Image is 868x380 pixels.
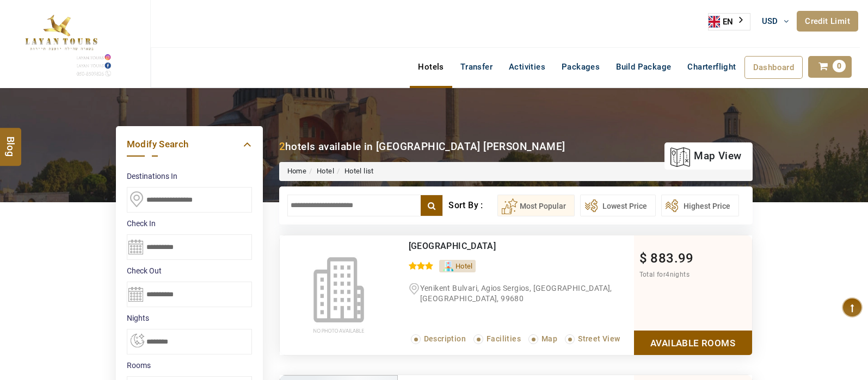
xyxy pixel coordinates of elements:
[639,271,690,278] span: Total for nights
[608,56,679,78] a: Build Package
[334,166,374,177] li: Hotel list
[280,235,398,355] img: noimage.jpg
[666,271,669,278] span: 4
[708,13,750,30] aside: Language selected: English
[634,331,752,355] a: Show Rooms
[709,14,750,30] a: EN
[409,241,496,251] a: [GEOGRAPHIC_DATA]
[127,137,252,152] a: Modify Search
[679,56,744,78] a: Charterflight
[670,144,741,168] a: map view
[639,251,647,266] span: $
[279,140,285,153] b: 2
[553,56,608,78] a: Packages
[808,56,852,78] a: 0
[317,167,334,175] a: Hotel
[762,16,778,26] span: USD
[580,195,656,216] button: Lowest Price
[287,167,307,175] a: Home
[501,56,553,78] a: Activities
[420,284,612,303] span: Yenikent Bulvari, Agios Sergios, [GEOGRAPHIC_DATA], [GEOGRAPHIC_DATA], 99680
[127,313,252,323] label: nights
[753,63,795,72] span: Dashboard
[127,171,252,182] label: Destinations In
[410,56,452,78] a: Hotels
[650,251,693,266] span: 883.99
[578,334,620,343] span: Street View
[448,195,497,216] div: Sort By :
[452,56,501,78] a: Transfer
[8,5,113,78] img: The Royal Line Holidays
[127,218,252,229] label: Check In
[4,136,18,145] span: Blog
[708,13,750,30] div: Language
[541,334,557,343] span: Map
[279,139,565,154] div: hotels available in [GEOGRAPHIC_DATA] [PERSON_NAME]
[487,334,521,343] span: Facilities
[833,60,846,72] span: 0
[687,62,736,72] span: Charterflight
[424,334,466,343] span: Description
[409,241,589,252] div: Mimoza Beach Hotel
[127,265,252,276] label: Check Out
[455,262,473,270] span: Hotel
[127,360,252,371] label: Rooms
[661,195,739,216] button: Highest Price
[797,11,858,32] a: Credit Limit
[497,195,575,216] button: Most Popular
